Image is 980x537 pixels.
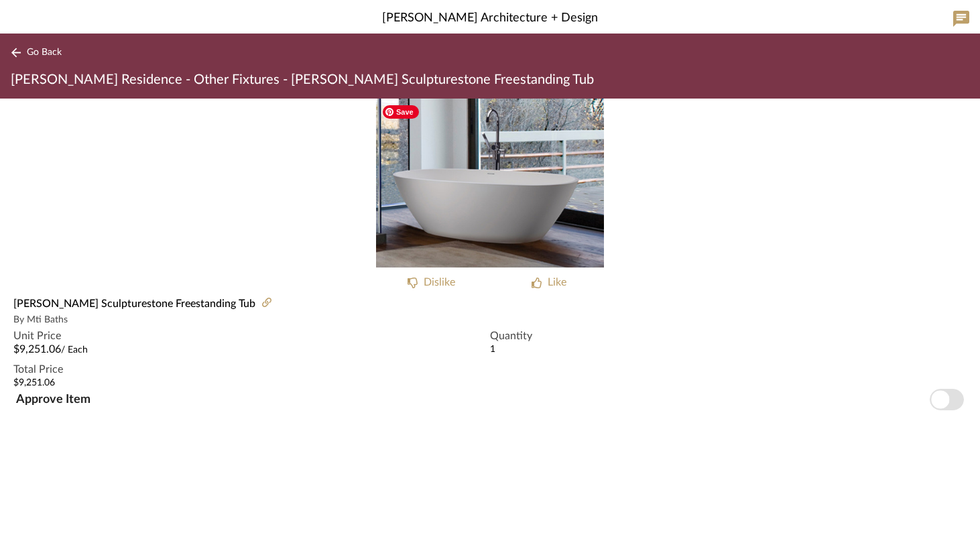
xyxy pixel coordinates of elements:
span: Approve Item [16,394,90,406]
span: / Each [61,345,88,355]
span: [PERSON_NAME] Residence - Other Fixtures - [PERSON_NAME] Sculpturestone Freestanding Tub [11,73,594,86]
div: $9,251.06 [13,377,729,389]
span: Go Back [27,47,62,58]
span: Unit Price [13,328,490,344]
span: Save [383,105,419,119]
div: Like [548,274,566,290]
div: Dislike [424,274,455,290]
span: Quantity [490,328,967,344]
span: [PERSON_NAME] Architecture + Design [382,9,598,27]
button: Go Back [11,44,66,61]
div: 1 [490,344,967,355]
span: $9,251.06 [13,344,61,355]
span: [PERSON_NAME] Sculpturestone Freestanding Tub [13,296,255,312]
img: 8a36d62b-12c0-4ae3-a26a-93f81735df7a_436x436.jpg [376,99,604,267]
span: Total Price [13,361,729,377]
